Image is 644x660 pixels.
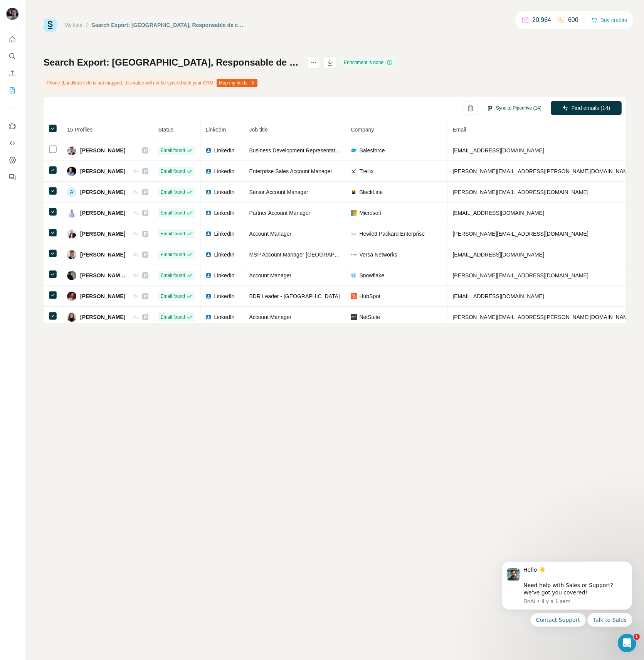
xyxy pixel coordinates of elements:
p: 20,964 [532,15,551,25]
span: Versa Networks [359,251,397,258]
img: LinkedIn logo [205,210,212,216]
img: Avatar [67,208,76,218]
img: LinkedIn logo [205,293,212,299]
img: Avatar [6,8,18,20]
span: [EMAIL_ADDRESS][DOMAIN_NAME] [452,147,544,154]
span: [EMAIL_ADDRESS][DOMAIN_NAME] [452,293,544,299]
button: My lists [6,83,18,97]
span: Partner Account Manager [249,210,310,216]
button: Dashboard [6,153,18,167]
div: Enrichment is done [341,58,395,67]
span: LinkedIn [214,292,234,300]
span: [PERSON_NAME] [80,147,125,154]
li: / [86,21,88,29]
span: Enterprise Sales Account Manager [249,168,332,174]
img: company-logo [351,252,357,258]
span: Trellix [359,167,373,175]
button: Buy credits [591,15,627,25]
button: Use Surfe API [6,136,18,150]
span: LinkedIn [205,127,226,133]
span: LinkedIn [214,147,234,154]
img: Avatar [67,167,76,176]
span: Email found [160,230,185,237]
a: My lists [64,22,82,28]
span: 1 [634,634,640,640]
span: [PERSON_NAME][EMAIL_ADDRESS][DOMAIN_NAME] [452,231,588,237]
span: Business Development Representative, Enterprise TTH - French Market [249,147,421,154]
span: Email found [160,168,185,175]
img: Avatar [67,292,76,301]
span: LinkedIn [214,230,234,238]
img: company-logo [351,189,357,195]
button: Map my fields [217,79,257,87]
span: LinkedIn [214,188,234,196]
img: company-logo [351,272,357,279]
button: actions [308,56,320,69]
img: company-logo [351,147,357,154]
span: [PERSON_NAME][EMAIL_ADDRESS][DOMAIN_NAME] [452,189,588,195]
span: Find emails (14) [572,104,610,112]
span: BDR Leader - [GEOGRAPHIC_DATA] [249,293,340,299]
img: LinkedIn logo [205,147,212,154]
span: Microsoft [359,209,381,217]
span: LinkedIn [214,272,234,279]
button: Sync to Pipedrive (14) [481,102,547,114]
button: Use Surfe on LinkedIn [6,119,18,133]
img: Avatar [67,271,76,280]
img: Surfe Logo [44,19,57,32]
img: Avatar [67,146,76,155]
span: Senior Account Manager [249,189,308,195]
span: LinkedIn [214,251,234,258]
span: [PERSON_NAME] [80,230,125,238]
span: Email found [160,314,185,321]
img: company-logo [351,314,357,320]
img: LinkedIn logo [205,168,212,174]
iframe: Intercom live chat [618,634,636,652]
p: 600 [568,15,578,25]
span: Snowflake [359,272,384,279]
img: company-logo [351,293,357,299]
span: Account Manager [249,314,291,320]
span: NetSuite [359,313,380,321]
img: LinkedIn logo [205,272,212,279]
iframe: Intercom notifications message [490,552,644,656]
button: Enrich CSV [6,66,18,80]
h1: Search Export: [GEOGRAPHIC_DATA], Responsable de compte, Responsable de compte ventes externes, C... [44,56,301,69]
span: Email [452,127,466,133]
span: Email found [160,147,185,154]
span: BlackLine [359,188,383,196]
span: 15 Profiles [67,127,92,133]
button: Search [6,49,18,63]
img: company-logo [351,210,357,216]
span: [PERSON_NAME] [80,313,125,321]
span: Company [351,127,374,133]
span: Status [158,127,173,133]
span: [PERSON_NAME] 🐘 [80,272,125,279]
div: A [67,187,76,197]
span: Email found [160,189,185,196]
img: LinkedIn logo [205,231,212,237]
span: LinkedIn [214,313,234,321]
img: company-logo [351,168,357,174]
span: Account Manager [249,231,291,237]
span: LinkedIn [214,167,234,175]
span: [PERSON_NAME][EMAIL_ADDRESS][PERSON_NAME][DOMAIN_NAME] [452,168,633,174]
img: company-logo [351,231,357,237]
span: Email found [160,272,185,279]
div: Phone (Landline) field is not mapped, this value will not be synced with your CRM [44,76,259,89]
span: MSP Account Manager [GEOGRAPHIC_DATA] [249,252,362,258]
button: Find emails (14) [551,101,622,115]
span: [EMAIL_ADDRESS][DOMAIN_NAME] [452,252,544,258]
span: Hewlett Packard Enterprise [359,230,425,238]
span: [PERSON_NAME] [80,188,125,196]
img: Avatar [67,250,76,259]
div: Search Export: [GEOGRAPHIC_DATA], Responsable de compte, Responsable de compte ventes externes, C... [92,21,245,29]
span: [PERSON_NAME] [80,209,125,217]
